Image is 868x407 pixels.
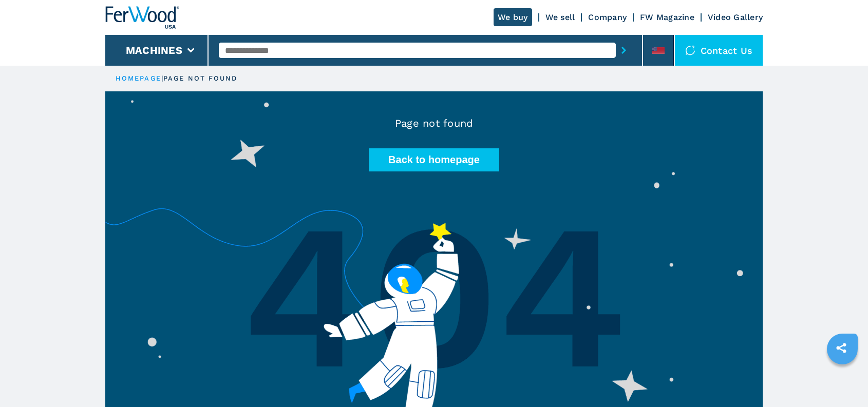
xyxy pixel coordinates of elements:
[545,12,575,22] a: We sell
[105,6,179,29] img: Ferwood
[161,74,163,82] span: |
[708,12,763,22] a: Video Gallery
[494,8,532,26] a: We buy
[126,44,182,56] button: Machines
[685,45,695,55] img: Contact us
[105,116,763,130] p: Page not found
[369,148,499,171] button: Back to homepage
[828,335,854,361] a: sharethis
[675,35,763,66] div: Contact us
[588,12,627,22] a: Company
[616,38,632,62] button: submit-button
[640,12,694,22] a: FW Magazine
[116,74,161,82] a: HOMEPAGE
[163,74,237,83] p: page not found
